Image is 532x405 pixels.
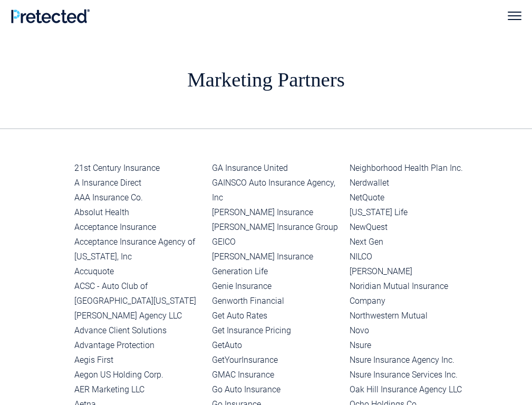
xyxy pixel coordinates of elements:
[212,235,341,249] li: GEICO
[350,323,479,338] li: Novo
[350,308,479,323] li: Northwestern Mutual
[350,279,479,308] li: Noridian Mutual Insurance Company
[350,264,479,279] li: [PERSON_NAME]
[212,368,341,382] li: GMAC Insurance
[212,382,341,397] li: Go Auto Insurance
[350,353,479,368] li: Nsure Insurance Agency Inc.
[212,294,341,308] li: Genworth Financial
[212,279,341,294] li: Genie Insurance
[74,161,204,176] li: 21st Century Insurance
[350,338,479,353] li: Nsure
[212,249,341,264] li: [PERSON_NAME] Insurance
[212,205,341,220] li: [PERSON_NAME] Insurance
[74,264,204,279] li: Accuquote
[212,338,341,353] li: GetAuto
[350,176,479,190] li: Nerdwallet
[212,161,341,176] li: GA Insurance United
[350,205,479,220] li: [US_STATE] Life
[212,308,341,323] li: Get Auto Rates
[74,220,204,235] li: Acceptance Insurance
[350,235,479,249] li: Next Gen
[74,308,204,323] li: [PERSON_NAME] Agency LLC
[350,382,479,397] li: Oak Hill Insurance Agency LLC
[212,323,341,338] li: Get Insurance Pricing
[74,235,204,264] li: Acceptance Insurance Agency of [US_STATE], Inc
[350,249,479,264] li: NILCO
[350,190,479,205] li: NetQuote
[74,338,204,353] li: Advantage Protection
[74,190,204,205] li: AAA Insurance Co.
[212,176,341,205] li: GAINSCO Auto Insurance Agency, Inc
[74,382,204,397] li: AER Marketing LLC
[74,323,204,338] li: Advance Client Solutions
[74,279,204,308] li: ACSC - Auto Club of [GEOGRAPHIC_DATA][US_STATE]
[212,353,341,368] li: GetYourInsurance
[74,368,204,382] li: Aegon US Holding Corp.
[74,353,204,368] li: Aegis First
[74,176,204,190] li: A Insurance Direct
[350,220,479,235] li: NewQuest
[212,264,341,279] li: Generation Life
[74,205,204,220] li: Absolut Health
[212,220,341,235] li: [PERSON_NAME] Insurance Group
[350,368,479,382] li: Nsure Insurance Services Inc.
[350,161,479,176] li: Neighborhood Health Plan Inc.
[11,9,90,23] img: Pretected Logo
